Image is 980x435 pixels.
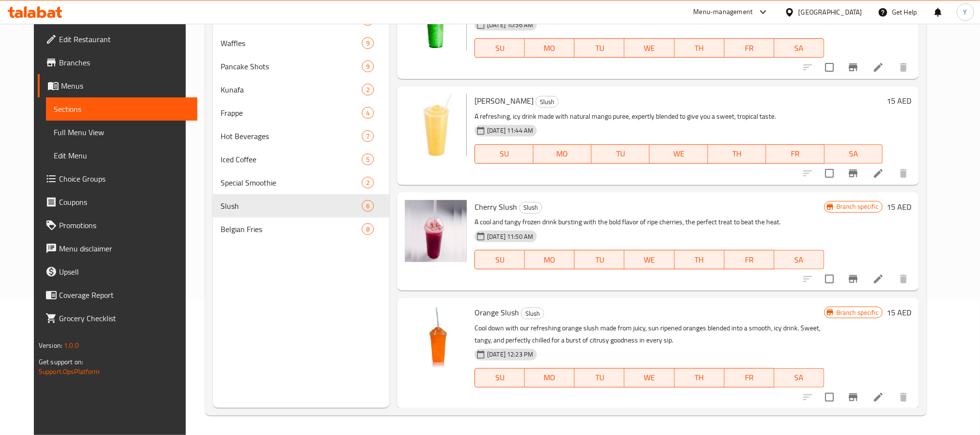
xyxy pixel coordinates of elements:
button: WE [624,250,674,269]
span: TH [679,371,721,385]
button: delete [892,267,915,291]
a: Support.OpsPlatform [39,365,100,378]
a: Edit Restaurant [38,28,197,51]
a: Menus [38,74,197,97]
div: items [362,177,374,188]
span: FR [728,41,771,55]
div: Menu-management [694,6,753,18]
div: items [362,84,374,95]
a: Edit menu item [873,62,884,73]
span: Edit Restaurant [59,33,190,45]
button: Branch-specific-item [842,162,865,185]
span: 8 [362,225,373,234]
a: Edit menu item [873,391,884,403]
span: Choice Groups [59,173,190,185]
h6: 15 AED [887,200,911,214]
span: 5 [362,155,373,164]
button: TH [675,38,725,58]
span: [DATE] 11:44 AM [483,126,537,135]
span: Slush [520,202,542,213]
span: Iced Coffee [221,154,362,165]
span: WE [628,371,670,385]
a: Menu disclaimer [38,237,197,260]
span: MO [537,147,588,161]
button: SU [475,250,525,269]
button: delete [892,56,915,79]
span: FR [770,147,820,161]
span: Promotions [59,219,190,231]
span: Branch specific [832,308,882,317]
img: Cherry Slush [405,200,467,262]
span: Version: [39,339,62,352]
button: TU [575,250,624,269]
span: Slush [221,200,362,212]
span: TU [579,253,621,267]
span: WE [628,253,670,267]
button: WE [624,368,674,388]
span: Select to update [819,387,840,407]
span: SA [778,41,820,55]
button: WE [624,38,674,58]
span: Branches [59,57,190,68]
div: Iced Coffee5 [213,148,389,171]
div: [GEOGRAPHIC_DATA] [799,7,862,17]
span: 9 [362,62,373,71]
span: TU [579,371,621,385]
span: MO [529,253,571,267]
button: SU [475,368,525,388]
button: TU [575,38,624,58]
span: Full Menu View [54,126,190,138]
span: Menu disclaimer [59,243,190,254]
span: Branch specific [832,202,882,211]
span: [PERSON_NAME] [475,93,534,108]
button: FR [725,38,774,58]
span: FR [728,253,771,267]
div: Kunafa [221,84,362,95]
span: TH [679,41,721,55]
button: MO [525,38,575,58]
span: Menus [61,80,190,92]
p: A cool and tangy frozen drink bursting with the bold flavor of ripe cherries, the perfect treat t... [475,216,824,228]
button: SU [475,144,533,164]
a: Coverage Report [38,283,197,307]
button: Branch-specific-item [842,386,865,409]
span: Frappe [221,107,362,119]
p: Cool down with our refreshing orange slush made from juicy, sun ripened oranges blended into a sm... [475,322,824,346]
button: delete [892,162,915,185]
span: Get support on: [39,356,83,368]
button: SA [774,368,824,388]
span: SA [829,147,879,161]
div: items [362,107,374,119]
a: Edit menu item [873,168,884,179]
span: Slush [521,308,544,319]
span: Hot Beverages [221,130,362,142]
div: items [362,154,374,165]
span: Edit Menu [54,150,190,161]
span: WE [653,147,704,161]
div: Pancake Shots9 [213,55,389,78]
span: [DATE] 12:23 PM [483,350,537,359]
button: TU [575,368,624,388]
span: 2 [362,85,373,94]
div: Frappe4 [213,101,389,124]
a: Branches [38,51,197,74]
span: Select to update [819,57,840,78]
span: [DATE] 10:56 AM [483,20,537,30]
span: MO [529,41,571,55]
div: Waffles9 [213,31,389,55]
a: Upsell [38,260,197,283]
span: Cherry Slush [475,200,517,214]
button: FR [725,250,774,269]
span: SU [479,253,521,267]
div: Hot Beverages7 [213,124,389,148]
p: A refreshing, icy drink made with natural mango puree, expertly blended to give you a sweet, trop... [475,110,883,123]
button: WE [650,144,708,164]
img: Orange Slush [405,306,467,368]
span: TH [679,253,721,267]
button: TU [592,144,650,164]
div: items [362,37,374,49]
div: Slush6 [213,194,389,217]
span: Upsell [59,266,190,278]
